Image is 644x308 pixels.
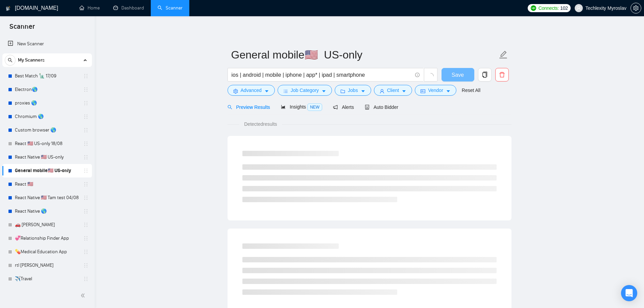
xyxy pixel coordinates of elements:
button: folderJobscaret-down [335,85,371,96]
span: holder [83,127,89,133]
span: caret-down [321,89,326,94]
img: logo [6,3,10,14]
span: notification [333,105,338,110]
span: holder [83,87,89,92]
span: holder [83,276,89,282]
span: Job Category [291,87,319,94]
span: delete [496,72,508,78]
span: copy [478,72,491,78]
span: holder [83,236,89,241]
a: General mobile🇺🇸 US-only [15,164,79,177]
span: holder [83,141,89,146]
span: Connects: [539,4,559,12]
button: delete [495,68,509,81]
button: userClientcaret-down [374,85,412,96]
span: Vendor [428,87,443,94]
span: Insights [281,104,322,110]
span: holder [83,155,89,160]
a: React 🇺🇸 US-only 18/08 [15,137,79,150]
a: searchScanner [158,5,183,11]
span: Client [387,87,399,94]
a: React Native 🇺🇸 US-only [15,150,79,164]
a: React Native 🌎 [15,205,79,218]
a: React Native 🇺🇸 Tam test 04/08 [15,191,79,205]
span: loading [428,73,434,79]
div: Open Intercom Messenger [621,285,637,301]
input: Search Freelance Jobs... [232,71,412,79]
a: setting [630,5,641,11]
button: settingAdvancedcaret-down [228,85,275,96]
span: caret-down [446,89,451,94]
span: holder [83,114,89,119]
span: Advanced [241,87,262,94]
a: 🚗 [PERSON_NAME] [15,218,79,232]
span: caret-down [264,89,269,94]
button: search [5,55,16,66]
a: ✈️Travel [15,272,79,286]
span: holder [83,249,89,255]
span: robot [365,105,369,110]
a: dashboardDashboard [113,5,144,11]
span: NEW [307,103,322,111]
span: caret-down [361,89,365,94]
a: rtl [PERSON_NAME] [15,259,79,272]
span: holder [83,168,89,173]
span: user [380,89,384,94]
a: Custom browser 🌎 [15,123,79,137]
span: Jobs [348,87,358,94]
img: upwork-logo.png [531,5,536,11]
span: Detected results [239,120,282,128]
button: idcardVendorcaret-down [415,85,456,96]
span: search [228,105,232,110]
span: holder [83,100,89,106]
span: search [5,58,15,63]
span: holder [83,263,89,268]
button: Save [442,68,474,81]
span: area-chart [281,104,286,109]
span: idcard [421,89,425,94]
span: caret-down [402,89,406,94]
span: setting [631,5,641,11]
span: edit [499,50,508,59]
span: holder [83,222,89,228]
span: info-circle [415,73,420,77]
span: Alerts [333,104,354,110]
a: proxies 🌎 [15,96,79,110]
span: holder [83,209,89,214]
input: Scanner name... [231,46,498,63]
span: Preview Results [228,104,270,110]
a: Best Match 🗽 17/09 [15,69,79,83]
a: Chromium 🌎 [15,110,79,123]
a: homeHome [79,5,100,11]
a: 💞Relationship Finder App [15,232,79,245]
a: React 🇺🇸 [15,177,79,191]
span: setting [233,89,238,94]
span: Auto Bidder [365,104,398,110]
span: double-left [80,292,87,299]
span: bars [283,89,288,94]
a: Electron🌎 [15,83,79,96]
li: New Scanner [2,37,92,51]
span: Scanner [4,22,40,36]
span: holder [83,73,89,79]
a: 💊Medical Education App [15,245,79,259]
span: My Scanners [18,53,45,67]
span: 102 [560,4,568,12]
span: folder [340,89,345,94]
span: user [576,6,581,10]
a: Reset All [462,87,480,94]
span: holder [83,182,89,187]
button: barsJob Categorycaret-down [278,85,332,96]
span: holder [83,195,89,200]
a: New Scanner [8,37,87,51]
span: Save [452,71,464,79]
button: copy [478,68,492,81]
button: setting [630,3,641,14]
